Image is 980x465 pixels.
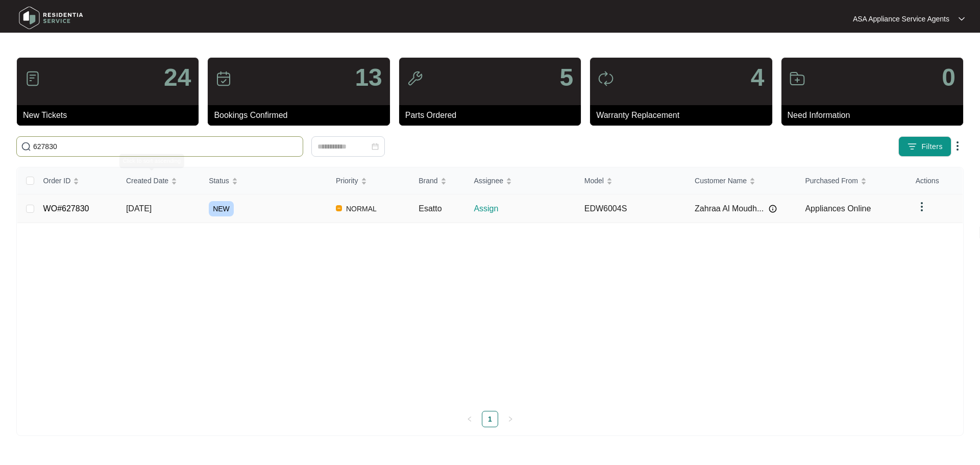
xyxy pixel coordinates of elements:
[24,70,41,87] img: icon
[596,109,772,121] p: Warranty Replacement
[419,175,437,186] span: Brand
[951,140,964,152] img: dropdown arrow
[502,411,519,427] button: right
[474,203,576,215] p: Assign
[853,14,949,24] p: ASA Appliance Service Agents
[482,411,498,427] li: 1
[921,141,943,152] span: Filters
[214,109,389,121] p: Bookings Confirmed
[336,175,358,186] span: Priority
[797,167,907,194] th: Purchased From
[405,109,581,121] p: Parts Ordered
[461,411,478,427] button: left
[482,411,498,427] a: 1
[559,65,573,90] p: 5
[126,204,152,213] span: [DATE]
[907,141,917,152] img: filter icon
[43,204,89,213] a: WO#627830
[461,411,478,427] li: Previous Page
[576,167,687,194] th: Model
[118,167,201,194] th: Created Date
[898,136,951,157] button: filter iconFilters
[789,70,805,87] img: icon
[21,141,31,152] img: search-icon
[35,167,118,194] th: Order ID
[465,167,576,194] th: Assignee
[584,175,604,186] span: Model
[916,201,928,213] img: dropdown arrow
[805,204,871,213] span: Appliances Online
[215,70,232,87] img: icon
[328,167,410,194] th: Priority
[788,109,963,121] p: Need Information
[598,70,614,87] img: icon
[342,203,381,215] span: NORMAL
[43,175,71,186] span: Order ID
[33,141,299,152] input: Search by Order Id, Assignee Name, Customer Name, Brand and Model
[769,205,777,213] img: Info icon
[502,411,519,427] li: Next Page
[695,203,764,215] span: Zahraa Al Moudh...
[419,204,442,213] span: Esatto
[407,70,423,87] img: icon
[751,65,765,90] p: 4
[474,175,503,186] span: Assignee
[15,3,87,33] img: residentia service logo
[908,167,963,194] th: Actions
[959,16,965,21] img: dropdown arrow
[201,167,328,194] th: Status
[336,205,342,211] img: Vercel Logo
[23,109,199,121] p: New Tickets
[942,65,955,90] p: 0
[355,65,382,90] p: 13
[126,175,168,186] span: Created Date
[410,167,465,194] th: Brand
[164,65,191,90] p: 24
[467,416,473,422] span: left
[507,416,513,422] span: right
[687,167,797,194] th: Customer Name
[695,175,747,186] span: Customer Name
[576,194,687,223] td: EDW6004S
[209,175,229,186] span: Status
[209,201,234,216] span: NEW
[805,175,857,186] span: Purchased From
